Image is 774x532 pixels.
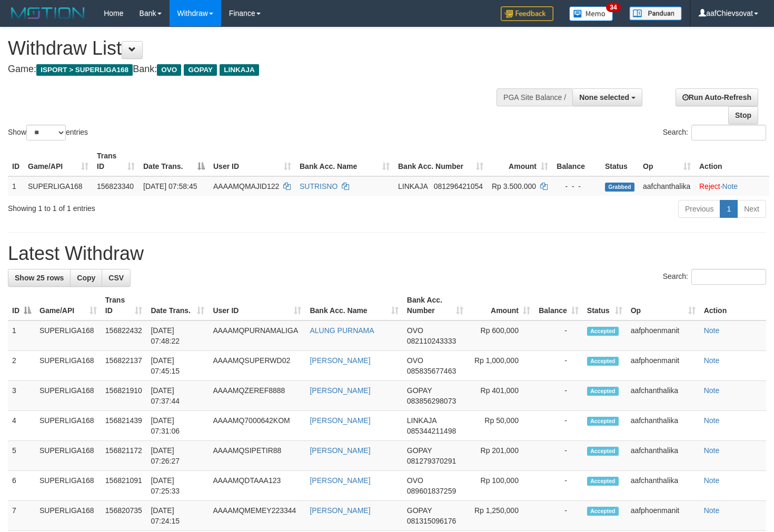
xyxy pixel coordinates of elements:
td: Rp 50,000 [468,411,534,441]
td: SUPERLIGA168 [35,471,101,501]
span: Rp 3.500.000 [492,182,536,190]
td: AAAAMQPURNAMALIGA [209,320,305,351]
a: Show 25 rows [8,269,71,287]
span: Accepted [587,357,619,366]
label: Search: [663,125,766,140]
a: Note [704,476,720,485]
a: CSV [102,269,131,287]
td: [DATE] 07:31:06 [146,411,209,441]
span: LINKAJA [398,182,428,190]
th: User ID: activate to sort column ascending [209,290,305,320]
td: · [695,176,769,196]
div: Showing 1 to 1 of 1 entries [8,199,315,214]
td: 3 [8,381,35,411]
td: [DATE] 07:45:15 [146,351,209,381]
span: Accepted [587,327,619,336]
td: SUPERLIGA168 [24,176,93,196]
td: Rp 401,000 [468,381,534,411]
a: [PERSON_NAME] [310,416,370,425]
th: ID: activate to sort column descending [8,290,35,320]
a: Note [704,446,720,455]
img: MOTION_logo.png [8,5,88,21]
a: Note [722,182,738,190]
input: Search: [691,269,766,285]
span: Copy 085344211498 to clipboard [407,427,456,435]
span: GOPAY [407,506,432,515]
input: Search: [691,125,766,140]
td: 156820735 [101,501,147,531]
td: 1 [8,176,24,196]
td: 1 [8,320,35,351]
div: PGA Site Balance / [497,88,572,106]
span: Accepted [587,417,619,426]
td: AAAAMQSUPERWD02 [209,351,305,381]
span: Copy 082110243333 to clipboard [407,337,456,345]
a: [PERSON_NAME] [310,356,370,365]
h1: Withdraw List [8,38,505,59]
button: None selected [572,88,642,106]
td: 2 [8,351,35,381]
a: [PERSON_NAME] [310,386,370,395]
span: Copy 081296421054 to clipboard [434,182,483,190]
a: [PERSON_NAME] [310,446,370,455]
span: Copy 085835677463 to clipboard [407,367,456,375]
td: - [534,320,583,351]
label: Show entries [8,125,88,140]
td: - [534,501,583,531]
span: OVO [407,476,423,485]
span: GOPAY [407,446,432,455]
a: ALUNG PURNAMA [310,326,374,335]
span: GOPAY [407,386,432,395]
td: SUPERLIGA168 [35,351,101,381]
th: Status: activate to sort column ascending [583,290,627,320]
td: aafphoenmanit [627,320,700,351]
img: Feedback.jpg [501,6,553,21]
span: Grabbed [605,183,634,192]
span: Accepted [587,387,619,396]
span: Accepted [587,507,619,516]
td: Rp 1,000,000 [468,351,534,381]
span: Accepted [587,447,619,456]
th: Op: activate to sort column ascending [639,146,695,176]
span: CSV [108,274,124,282]
span: LINKAJA [407,416,436,425]
td: Rp 1,250,000 [468,501,534,531]
select: Showentries [26,125,66,140]
a: Stop [728,106,758,124]
th: Game/API: activate to sort column ascending [24,146,93,176]
td: aafchanthalika [627,441,700,471]
td: 5 [8,441,35,471]
a: [PERSON_NAME] [310,476,370,485]
td: - [534,471,583,501]
td: [DATE] 07:37:44 [146,381,209,411]
span: Show 25 rows [15,274,64,282]
td: Rp 201,000 [468,441,534,471]
td: AAAAMQMEMEY223344 [209,501,305,531]
img: Button%20Memo.svg [569,6,613,21]
th: Balance [552,146,601,176]
span: Copy 081315096176 to clipboard [407,517,456,525]
a: [PERSON_NAME] [310,506,370,515]
td: [DATE] 07:25:33 [146,471,209,501]
th: User ID: activate to sort column ascending [209,146,295,176]
span: AAAAMQMAJID122 [213,182,279,190]
span: OVO [407,356,423,365]
td: 156821172 [101,441,147,471]
td: 7 [8,501,35,531]
th: Trans ID: activate to sort column ascending [93,146,139,176]
span: Copy 083856298073 to clipboard [407,397,456,405]
td: Rp 100,000 [468,471,534,501]
td: - [534,351,583,381]
td: aafchanthalika [627,381,700,411]
a: Note [704,386,720,395]
td: 156821439 [101,411,147,441]
td: SUPERLIGA168 [35,411,101,441]
td: SUPERLIGA168 [35,381,101,411]
th: Op: activate to sort column ascending [627,290,700,320]
th: Date Trans.: activate to sort column descending [139,146,209,176]
td: aafchanthalika [627,471,700,501]
td: 156821091 [101,471,147,501]
span: Copy 081279370291 to clipboard [407,457,456,465]
a: Note [704,356,720,365]
div: - - - [557,181,597,192]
